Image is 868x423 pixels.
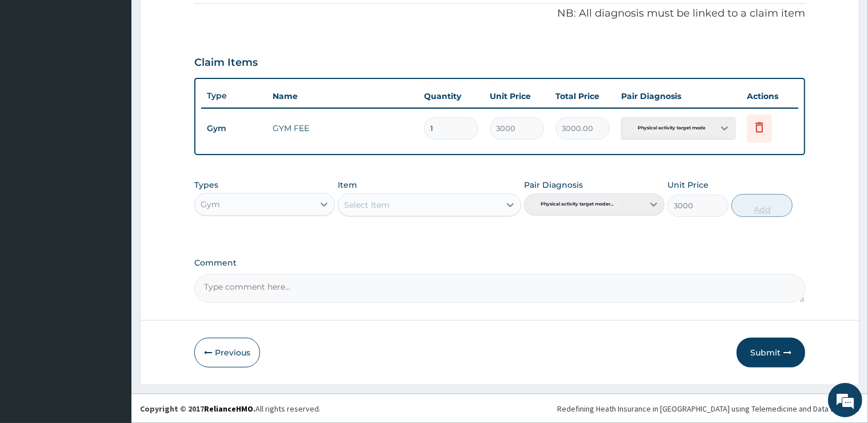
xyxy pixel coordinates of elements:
[140,404,255,414] strong: Copyright © 2017 .
[615,85,741,108] th: Pair Diagnosis
[194,180,218,190] label: Types
[201,118,267,139] td: Gym
[741,85,798,108] th: Actions
[418,85,484,108] th: Quantity
[338,179,357,191] label: Item
[737,338,805,367] button: Submit
[731,194,793,217] button: Add
[267,117,418,140] td: GYM FEE
[550,85,615,108] th: Total Price
[66,134,158,250] span: We're online!
[194,258,805,268] label: Comment
[194,6,805,21] p: NB: All diagnosis must be linked to a claim item
[194,57,258,69] h3: Claim Items
[187,6,215,33] div: Minimize live chat window
[194,338,260,367] button: Previous
[344,199,390,211] div: Select Item
[6,292,218,333] textarea: Type your message and hit 'Enter'
[201,199,220,210] div: Gym
[21,57,46,86] img: d_794563401_company_1708531726252_794563401
[667,179,709,191] label: Unit Price
[524,179,583,191] label: Pair Diagnosis
[267,85,418,108] th: Name
[59,64,192,79] div: Chat with us now
[484,85,550,108] th: Unit Price
[131,394,868,423] footer: All rights reserved.
[204,404,253,414] a: RelianceHMO
[557,403,859,414] div: Redefining Heath Insurance in [GEOGRAPHIC_DATA] using Telemedicine and Data Science!
[201,85,267,106] th: Type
